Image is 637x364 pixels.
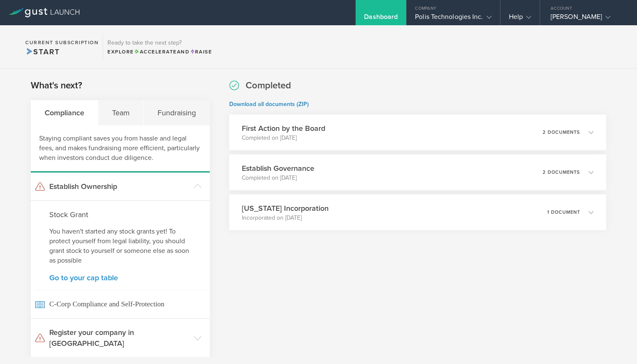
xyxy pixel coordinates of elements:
[190,49,212,55] span: Raise
[242,174,314,182] p: Completed on [DATE]
[144,100,209,125] div: Fundraising
[31,125,210,173] div: Staying compliant saves you from hassle and legal fees, and makes fundraising more efficient, par...
[242,134,325,142] p: Completed on [DATE]
[103,34,216,60] div: Ready to take the next step?ExploreAccelerateandRaise
[242,203,329,214] h3: [US_STATE] Incorporation
[107,48,212,56] div: Explore
[509,13,531,25] div: Help
[543,170,580,175] p: 2 documents
[364,13,398,25] div: Dashboard
[35,290,206,318] span: C-Corp Compliance and Self-Protection
[107,40,212,46] h3: Ready to take the next step?
[25,40,99,45] h2: Current Subscription
[134,49,177,55] span: Accelerate
[49,227,191,266] p: You haven't started any stock grants yet! To protect yourself from legal liability, you should gr...
[242,123,325,134] h3: First Action by the Board
[31,290,210,318] a: C-Corp Compliance and Self-Protection
[49,327,190,349] h3: Register your company in [GEOGRAPHIC_DATA]
[31,80,82,92] h2: What's next?
[98,100,144,125] div: Team
[551,13,622,25] div: [PERSON_NAME]
[49,274,191,282] a: Go to your cap table
[242,163,314,174] h3: Establish Governance
[242,214,329,222] p: Incorporated on [DATE]
[31,100,98,125] div: Compliance
[49,181,190,192] h3: Establish Ownership
[49,209,191,220] h4: Stock Grant
[415,13,491,25] div: Polis Technologies Inc.
[547,210,580,215] p: 1 document
[229,101,309,108] a: Download all documents (ZIP)
[25,47,59,56] span: Start
[595,324,637,364] iframe: Chat Widget
[134,49,190,55] span: and
[543,130,580,135] p: 2 documents
[246,80,291,92] h2: Completed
